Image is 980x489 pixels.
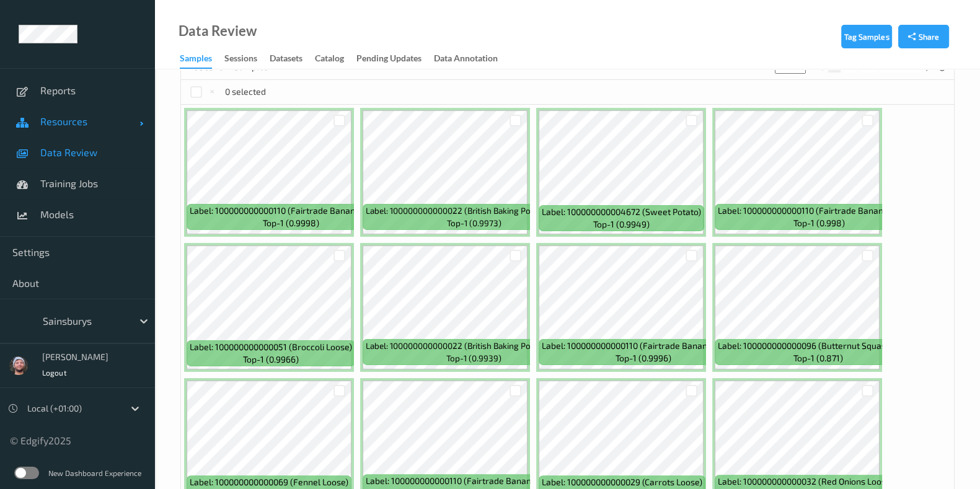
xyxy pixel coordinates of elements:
[224,50,270,68] a: Sessions
[356,52,422,68] div: Pending Updates
[898,25,949,48] button: Share
[190,341,352,353] span: Label: 100000000000051 (Broccoli Loose)
[270,52,302,68] div: Datasets
[190,205,392,217] span: Label: 100000000000110 (Fairtrade Bananas Loose)
[446,352,501,364] span: top-1 (0.9939)
[179,25,257,37] div: Data Review
[180,52,212,69] div: Samples
[615,352,671,364] span: top-1 (0.9996)
[190,476,348,488] span: Label: 100000000000069 (Fennel Loose)
[542,476,702,488] span: Label: 100000000000029 (Carrots Loose)
[225,86,266,98] p: 0 selected
[263,217,319,229] span: top-1 (0.9998)
[718,340,919,352] span: Label: 100000000000096 (Butternut Squash Loose)
[793,352,843,364] span: top-1 (0.871)
[366,205,582,217] span: Label: 100000000000022 (British Baking Potatoes Loose)
[366,340,582,352] span: Label: 100000000000022 (British Baking Potatoes Loose)
[446,217,501,229] span: top-1 (0.9973)
[356,50,434,68] a: Pending Updates
[270,50,315,68] a: Datasets
[224,52,257,68] div: Sessions
[542,340,744,352] span: Label: 100000000000110 (Fairtrade Bananas Loose)
[841,25,892,48] button: Tag Samples
[366,475,568,487] span: Label: 100000000000110 (Fairtrade Bananas Loose)
[434,50,510,68] a: Data Annotation
[315,52,344,68] div: Catalog
[593,218,650,231] span: top-1 (0.9949)
[315,50,356,68] a: Catalog
[542,206,701,218] span: Label: 100000000004672 (Sweet Potato)
[243,353,299,366] span: top-1 (0.9966)
[718,475,893,488] span: Label: 100000000000032 (Red Onions Loose)
[718,205,920,217] span: Label: 100000000000110 (Fairtrade Bananas Loose)
[180,50,224,69] a: Samples
[434,52,498,68] div: Data Annotation
[793,217,845,229] span: top-1 (0.998)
